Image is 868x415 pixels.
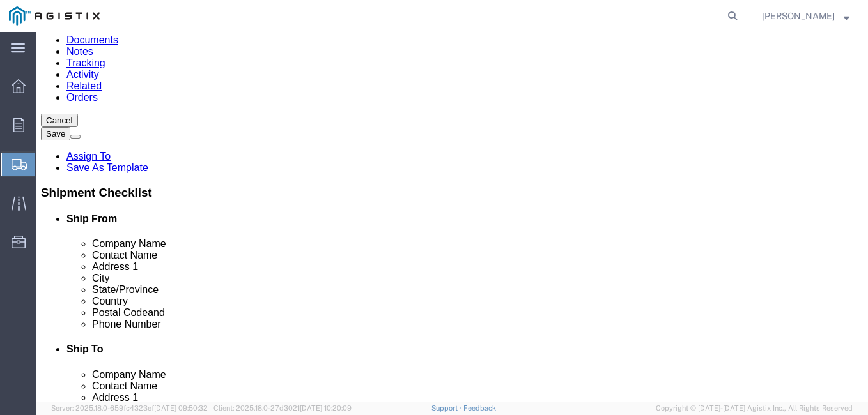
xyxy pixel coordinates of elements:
[463,404,496,412] a: Feedback
[51,404,208,412] span: Server: 2025.18.0-659fc4323ef
[431,404,463,412] a: Support
[9,6,100,26] img: logo
[300,404,352,412] span: [DATE] 10:20:09
[761,8,850,24] button: [PERSON_NAME]
[36,32,868,402] iframe: FS Legacy Container
[213,404,352,412] span: Client: 2025.18.0-27d3021
[656,403,853,414] span: Copyright © [DATE]-[DATE] Agistix Inc., All Rights Reserved
[154,404,208,412] span: [DATE] 09:50:32
[762,9,835,23] span: Michael Negrete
